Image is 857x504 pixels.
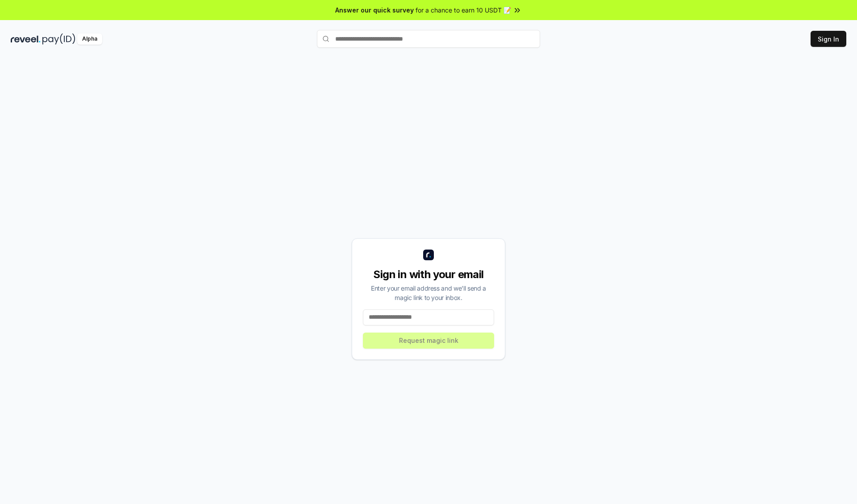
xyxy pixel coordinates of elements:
div: Sign in with your email [363,267,494,282]
span: for a chance to earn 10 USDT 📝 [416,5,511,15]
img: reveel_dark [11,33,41,45]
img: pay_id [42,33,75,45]
img: logo_small [423,250,434,260]
span: Answer our quick survey [335,5,414,15]
div: Enter your email address and we’ll send a magic link to your inbox. [363,283,494,302]
div: Alpha [77,33,102,45]
button: Sign In [811,31,846,47]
